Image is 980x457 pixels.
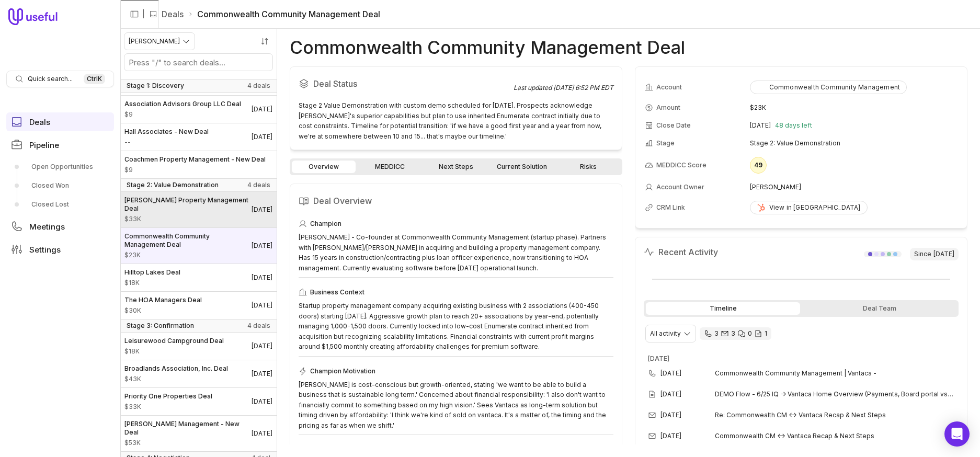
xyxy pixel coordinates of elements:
[124,166,266,174] span: Amount
[299,301,613,352] div: Startup property management company acquiring existing business with 2 associations (400-450 door...
[127,322,194,330] span: Stage 3: Confirmation
[660,390,681,398] time: [DATE]
[257,33,272,49] button: Sort by
[142,8,145,20] span: |
[124,232,252,249] span: Commonwealth Community Management Deal
[292,161,356,173] a: Overview
[28,75,73,83] span: Quick search...
[775,121,812,130] span: 48 days left
[424,161,488,173] a: Next Steps
[127,6,142,22] button: Collapse sidebar
[29,223,65,231] span: Meetings
[757,83,901,92] div: Commonwealth Community Management
[750,157,767,174] div: 49
[124,306,202,315] span: Amount
[358,161,421,173] a: MEDDICC
[656,203,685,212] span: CRM Link
[6,135,114,154] a: Pipeline
[715,411,886,419] span: Re: Commonwealth CM <-> Vantaca Recap & Next Steps
[252,133,272,141] time: Deal Close Date
[6,240,114,259] a: Settings
[124,110,241,119] span: Amount
[252,205,272,214] time: Deal Close Date
[656,121,691,130] span: Close Date
[124,196,252,213] span: [PERSON_NAME] Property Management Deal
[299,443,613,456] div: Key Players
[6,196,114,213] a: Closed Lost
[6,217,114,236] a: Meetings
[757,203,861,212] div: View in [GEOGRAPHIC_DATA]
[660,369,681,378] time: [DATE]
[29,118,50,126] span: Deals
[252,273,272,282] time: Deal Close Date
[6,177,114,194] a: Closed Won
[84,74,105,84] kbd: Ctrl K
[124,347,224,356] span: Amount
[299,365,613,378] div: Champion Motivation
[120,416,277,451] a: [PERSON_NAME] Management - New Deal$53K[DATE]
[124,128,209,136] span: Hall Associates - New Deal
[124,337,224,345] span: Leisurewood Campground Deal
[247,181,270,189] span: 4 deals
[124,155,266,164] span: Coachmen Property Management - New Deal
[933,250,954,258] time: [DATE]
[648,355,669,362] time: [DATE]
[299,75,514,92] h2: Deal Status
[188,8,380,20] li: Commonwealth Community Management Deal
[127,181,219,189] span: Stage 2: Value Demonstration
[290,41,685,54] h1: Commonwealth Community Management Deal
[120,123,277,151] a: Hall Associates - New Deal--[DATE]
[299,218,613,230] div: Champion
[660,432,681,440] time: [DATE]
[120,192,277,227] a: [PERSON_NAME] Property Management Deal$33K[DATE]
[556,161,620,173] a: Risks
[124,439,252,447] span: Amount
[124,268,180,277] span: Hilltop Lakes Deal
[124,403,212,411] span: Amount
[120,151,277,178] a: Coachmen Property Management - New Deal$9
[124,54,272,71] input: Search deals by name
[124,100,241,108] span: Association Advisors Group LLC Deal
[802,302,956,315] div: Deal Team
[120,96,277,123] a: Association Advisors Group LLC Deal$9[DATE]
[124,392,212,401] span: Priority One Properties Deal
[252,429,272,438] time: Deal Close Date
[124,251,252,259] span: Amount
[750,81,907,94] button: Commonwealth Community Management
[29,141,59,149] span: Pipeline
[656,183,704,191] span: Account Owner
[715,390,954,398] span: DEMO Flow - 6/25 IQ -> Vantaca Home Overview (Payments, Board portal vs owner portal), ARC's, Own...
[252,397,272,406] time: Deal Close Date
[120,333,277,360] a: Leisurewood Campground Deal$18K[DATE]
[124,420,252,437] span: [PERSON_NAME] Management - New Deal
[646,302,800,315] div: Timeline
[750,179,958,196] td: [PERSON_NAME]
[247,322,270,330] span: 4 deals
[660,411,681,419] time: [DATE]
[162,8,184,20] a: Deals
[120,360,277,387] a: Broadlands Association, Inc. Deal$43K[DATE]
[644,246,718,258] h2: Recent Activity
[514,84,613,92] div: Last updated
[553,84,613,92] time: [DATE] 6:52 PM EDT
[750,135,958,152] td: Stage 2: Value Demonstration
[299,286,613,299] div: Business Context
[299,100,613,141] div: Stage 2 Value Demonstration with custom demo scheduled for [DATE]. Prospects acknowledge [PERSON_...
[299,192,613,209] h2: Deal Overview
[127,82,184,90] span: Stage 1: Discovery
[656,161,706,169] span: MEDDICC Score
[124,364,228,373] span: Broadlands Association, Inc. Deal
[6,158,114,213] div: Pipeline submenu
[247,82,270,90] span: 4 deals
[252,370,272,378] time: Deal Close Date
[124,375,228,383] span: Amount
[700,327,771,340] div: 3 calls and 3 email threads
[715,369,942,378] span: Commonwealth Community Management | Vantaca -
[910,248,959,260] span: Since
[124,215,252,223] span: Amount
[6,112,114,131] a: Deals
[715,432,874,440] span: Commonwealth CM <-> Vantaca Recap & Next Steps
[29,246,61,254] span: Settings
[299,380,613,431] div: [PERSON_NAME] is cost-conscious but growth-oriented, stating 'we want to be able to build a busin...
[120,264,277,291] a: Hilltop Lakes Deal$18K[DATE]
